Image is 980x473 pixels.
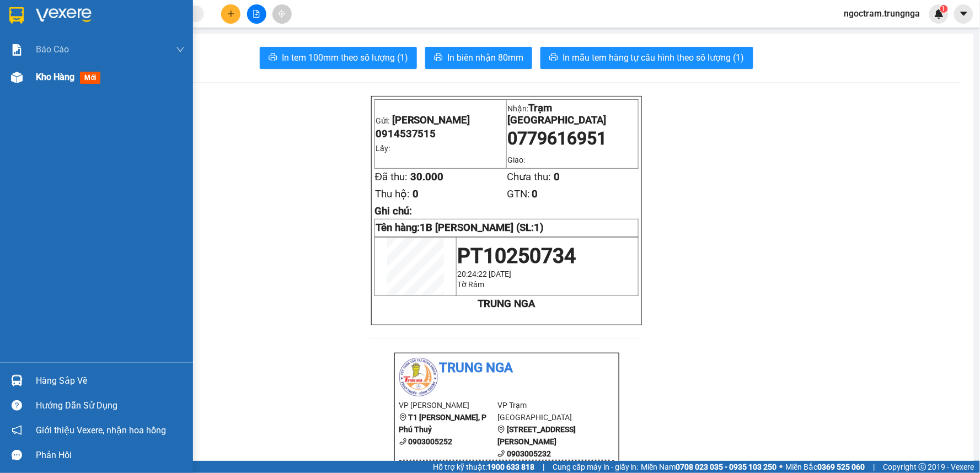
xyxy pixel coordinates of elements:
span: Thu hộ: [375,188,410,200]
p: Gửi: [376,114,506,126]
span: down [176,45,185,54]
span: Nhận: [105,10,132,22]
span: environment [497,426,505,433]
div: Hướng dẫn sử dụng [36,397,185,414]
span: mới [80,72,100,84]
span: phone [399,438,407,445]
span: printer [434,53,443,63]
strong: 0708 023 035 - 0935 103 250 [676,463,777,471]
strong: 0369 525 060 [818,463,865,471]
span: Báo cáo [36,42,69,56]
span: Đã thu : [8,59,42,71]
span: caret-down [959,9,969,19]
strong: Tên hàng: [376,222,544,234]
span: 1 [942,5,946,13]
span: 20:24:22 [DATE] [457,270,511,278]
span: Lấy: [376,144,390,153]
span: Giới thiệu Vexere, nhận hoa hồng [36,423,166,437]
span: Hỗ trợ kỹ thuật: [433,461,534,473]
span: Ghi chú: [374,205,412,217]
div: Hàng sắp về [36,373,185,389]
strong: 1900 633 818 [487,463,534,471]
span: GTN: [507,188,530,200]
img: logo.jpg [399,358,438,396]
div: 0779616951 [105,36,217,51]
button: printerIn mẫu tem hàng tự cấu hình theo số lượng (1) [540,47,753,69]
span: Kho hàng [36,72,74,82]
b: T1 [PERSON_NAME], P Phú Thuỷ [399,413,487,434]
span: plus [227,10,235,18]
span: printer [549,53,558,63]
span: 1B [PERSON_NAME] (SL: [420,222,544,234]
strong: TRUNG NGA [478,298,535,310]
span: message [12,450,22,460]
span: Miền Nam [641,461,777,473]
span: Tờ Râm [457,280,484,289]
img: warehouse-icon [11,375,23,386]
sup: 1 [940,5,948,13]
p: Nhận: [507,102,638,126]
span: 0779616951 [507,128,607,149]
b: [STREET_ADDRESS][PERSON_NAME] [497,425,576,446]
div: Trạm [GEOGRAPHIC_DATA] [105,9,217,36]
img: warehouse-icon [11,72,23,83]
span: 0 [413,188,419,200]
li: VP Trạm [GEOGRAPHIC_DATA] [497,399,596,423]
span: Cung cấp máy in - giấy in: [553,461,639,473]
button: caret-down [954,4,973,24]
img: solution-icon [11,44,23,56]
span: Giao: [507,155,525,164]
span: Trạm [GEOGRAPHIC_DATA] [507,102,606,126]
span: copyright [919,463,927,471]
span: 0 [532,188,538,200]
div: Phản hồi [36,447,185,464]
span: Đã thu: [375,171,408,183]
span: printer [269,53,277,63]
span: question-circle [12,400,22,411]
b: 0903005252 [409,437,453,446]
div: 30.000 [8,58,99,71]
span: notification [12,425,22,436]
li: VP [PERSON_NAME] [399,399,498,411]
span: | [543,461,544,473]
span: | [874,461,875,473]
button: printerIn tem 100mm theo số lượng (1) [260,47,417,69]
span: Gửi: [9,9,26,21]
button: aim [272,4,292,24]
span: 1) [534,222,544,234]
span: ngoctram.trungnga [836,7,929,20]
span: 0914537515 [376,128,436,140]
img: icon-new-feature [934,9,944,19]
span: aim [278,10,286,18]
span: phone [497,450,505,458]
button: file-add [247,4,266,24]
span: In biên nhận 80mm [447,51,523,64]
span: [PERSON_NAME] [392,114,470,126]
div: [PERSON_NAME] [9,9,98,34]
span: Miền Bắc [786,461,865,473]
span: PT10250734 [457,244,576,268]
div: Tên hàng: 1B [PERSON_NAME] ( : 1 ) [9,78,217,105]
span: 0 [554,171,560,183]
button: printerIn biên nhận 80mm [425,47,532,69]
b: 0903005232 [507,449,551,458]
div: 0914537515 [9,34,98,50]
img: logo-vxr [9,7,24,24]
span: Chưa thu: [507,171,551,183]
span: In tem 100mm theo số lượng (1) [282,51,408,64]
span: ⚪️ [780,465,783,469]
span: In mẫu tem hàng tự cấu hình theo số lượng (1) [563,51,745,64]
button: plus [221,4,240,24]
span: environment [399,413,407,421]
span: 30.000 [410,171,443,183]
span: file-add [253,10,260,18]
li: Trung Nga [399,358,614,379]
